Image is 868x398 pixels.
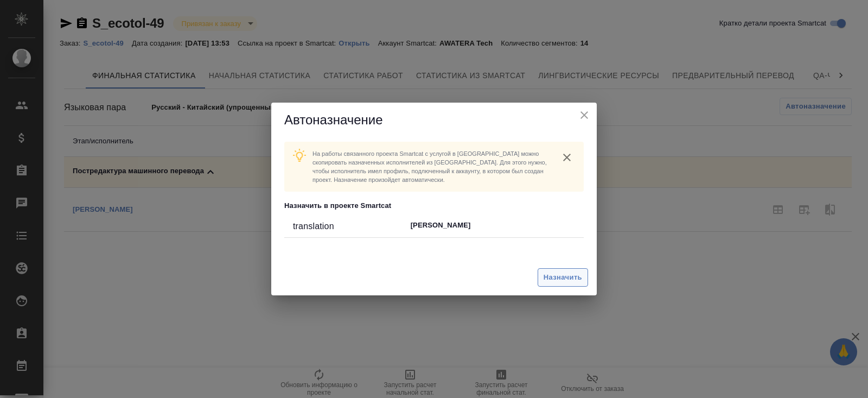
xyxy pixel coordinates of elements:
button: Назначить [538,268,588,287]
button: close [576,107,592,123]
div: translation [293,220,411,233]
span: Назначить [544,271,582,284]
p: На работы связанного проекта Smartcat c услугой в [GEOGRAPHIC_DATA] можно скопировать назначенных... [312,149,550,184]
h5: Автоназначение [284,111,584,129]
p: Назначить в проекте Smartcat [284,200,584,211]
p: [PERSON_NAME] [411,220,575,231]
button: close [559,149,575,166]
